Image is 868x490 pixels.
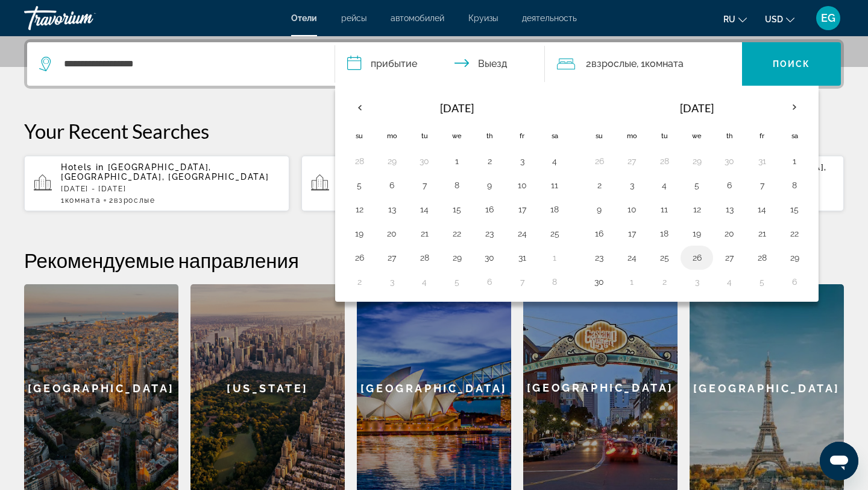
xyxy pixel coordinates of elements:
p: [DATE] - [DATE] [61,185,280,193]
span: 2 [586,56,637,72]
span: Hotels in [61,162,104,172]
span: EG [821,12,835,24]
th: [DATE] [615,94,778,122]
button: Day 14 [752,201,772,218]
button: Day 3 [512,153,532,170]
button: Day 29 [447,249,467,266]
button: Day 11 [545,177,564,194]
button: [GEOGRAPHIC_DATA] ([GEOGRAPHIC_DATA], [GEOGRAPHIC_DATA]) and Nearby Hotels[DATE] - [DATE]1Комната... [301,155,567,212]
a: деятельность [522,13,577,23]
button: Day 29 [785,249,804,266]
button: Day 2 [480,153,499,170]
span: USD [765,14,783,24]
button: Day 27 [382,249,401,266]
button: Day 7 [415,177,434,194]
button: Day 24 [622,249,641,266]
button: Day 3 [622,177,641,194]
button: Day 25 [655,249,674,266]
button: Day 16 [590,225,609,242]
button: Day 31 [512,249,532,266]
button: Day 24 [512,225,532,242]
button: Day 2 [655,273,674,290]
button: Day 5 [752,273,772,290]
button: Day 28 [350,153,369,170]
button: Day 2 [350,273,369,290]
button: Day 20 [720,225,739,242]
button: Day 12 [350,201,369,218]
span: , 1 [637,56,684,72]
button: Day 27 [622,153,641,170]
button: Day 10 [622,201,641,218]
button: Day 25 [545,225,564,242]
a: Отели [291,13,317,23]
p: Your Recent Searches [24,119,844,143]
button: Day 30 [590,273,609,290]
button: Day 23 [590,249,609,266]
button: Day 7 [752,177,772,194]
a: Travorium [24,2,145,34]
button: Day 22 [447,225,467,242]
button: Day 28 [752,249,772,266]
button: Day 1 [785,153,804,170]
span: Комната [645,58,684,69]
a: рейсы [341,13,366,23]
span: 1 [61,196,101,205]
button: Day 28 [655,153,674,170]
button: Day 2 [590,177,609,194]
button: Day 15 [785,201,804,218]
button: Day 30 [480,249,499,266]
button: Day 8 [545,273,564,290]
button: Day 5 [447,273,467,290]
button: Day 16 [480,201,499,218]
button: Day 6 [382,177,401,194]
button: Day 4 [415,273,434,290]
button: Day 7 [512,273,532,290]
button: Day 19 [350,225,369,242]
div: Search widget [27,42,841,86]
button: Change currency [765,10,794,28]
button: Day 6 [785,273,804,290]
button: Day 6 [480,273,499,290]
button: Day 26 [350,249,369,266]
button: Day 22 [785,225,804,242]
button: Change language [723,10,747,28]
button: Day 29 [382,153,401,170]
iframe: Schaltfläche zum Öffnen des Messaging-Fensters [820,442,858,480]
span: Комната [65,196,101,205]
a: автомобилей [391,13,444,23]
button: Day 27 [720,249,739,266]
button: Day 4 [720,273,739,290]
button: Day 30 [720,153,739,170]
button: Day 30 [415,153,434,170]
button: User Menu [813,5,844,31]
button: Day 5 [687,177,706,194]
button: Day 4 [655,177,674,194]
span: 2 [109,196,155,205]
button: Day 11 [655,201,674,218]
button: Day 3 [382,273,401,290]
button: Day 6 [720,177,739,194]
button: Day 21 [752,225,772,242]
button: Day 29 [687,153,706,170]
button: Day 26 [590,153,609,170]
button: Day 13 [382,201,401,218]
h2: Рекомендуемые направления [24,248,844,272]
button: Day 18 [545,201,564,218]
button: Day 3 [687,273,706,290]
button: Поиск [742,42,841,86]
button: Day 18 [655,225,674,242]
button: Day 17 [512,201,532,218]
span: Взрослые [114,196,155,205]
button: Previous month [343,94,376,121]
button: Day 20 [382,225,401,242]
button: Day 10 [512,177,532,194]
button: Day 8 [785,177,804,194]
button: Day 9 [480,177,499,194]
span: Поиск [773,59,811,69]
button: Day 12 [687,201,706,218]
button: Day 23 [480,225,499,242]
button: Check in and out dates [335,42,545,86]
